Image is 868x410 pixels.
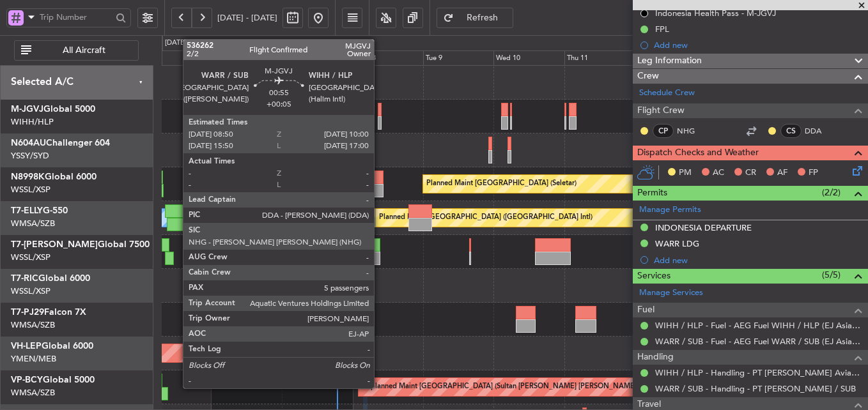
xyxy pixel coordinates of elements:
[11,319,55,331] a: WMSA/SZB
[34,46,134,55] span: All Aircraft
[11,206,43,215] span: T7-ELLY
[11,308,86,317] a: T7-PJ29Falcon 7X
[11,218,55,229] a: WMSA/SZB
[654,40,862,50] div: Add new
[637,303,655,317] span: Fuel
[677,125,706,137] a: NHG
[493,50,564,66] div: Wed 10
[379,208,593,227] div: Planned Maint [GEOGRAPHIC_DATA] ([GEOGRAPHIC_DATA] Intl)
[822,268,841,282] span: (5/5)
[11,252,50,263] a: WSSL/XSP
[11,342,42,351] span: VH-LEP
[217,12,277,24] span: [DATE] - [DATE]
[11,105,95,114] a: M-JGVJGlobal 5000
[11,139,110,148] a: N604AUChallenger 604
[822,186,841,199] span: (2/2)
[655,24,669,34] div: FPL
[11,139,46,148] span: N604AU
[11,308,44,317] span: T7-PJ29
[639,287,703,300] a: Manage Services
[11,342,93,351] a: VH-LEPGlobal 6000
[637,186,667,201] span: Permits
[141,50,211,66] div: Fri 5
[165,38,187,49] div: [DATE]
[11,240,98,249] span: T7-[PERSON_NAME]
[639,204,701,216] a: Manage Permits
[637,269,670,284] span: Services
[637,69,659,84] span: Crew
[637,103,685,118] span: Flight Crew
[637,146,759,160] span: Dispatch Checks and Weather
[805,125,833,137] a: DDA
[11,184,50,195] a: WSSL/XSP
[655,383,856,394] a: WARR / SUB - Handling - PT [PERSON_NAME] / SUB
[11,274,90,283] a: T7-RICGlobal 6000
[11,172,45,181] span: N8998K
[745,167,756,179] span: CR
[362,377,669,397] div: Unplanned Maint [GEOGRAPHIC_DATA] (Sultan [PERSON_NAME] [PERSON_NAME] - Subang)
[423,50,493,66] div: Tue 9
[11,105,43,114] span: M-JGVJ
[456,13,509,22] span: Refresh
[11,376,43,384] span: VP-BCY
[777,167,787,179] span: AF
[564,50,635,66] div: Thu 11
[11,240,150,249] a: T7-[PERSON_NAME]Global 7500
[655,238,699,249] div: WARR LDG
[655,367,862,378] a: WIHH / HLP - Handling - PT [PERSON_NAME] Aviasi WIHH / HLP
[655,222,752,233] div: INDONESIA DEPARTURE
[353,50,423,66] div: Mon 8
[11,206,68,215] a: T7-ELLYG-550
[637,350,674,365] span: Handling
[212,50,282,66] div: Sat 6
[809,167,818,179] span: FP
[655,336,862,347] a: WARR / SUB - Fuel - AEG Fuel WARR / SUB (EJ Asia Only)
[11,150,49,162] a: YSSY/SYD
[11,387,55,399] a: WMSA/SZB
[655,8,776,19] div: Indonesia Health Pass - M-JGVJ
[655,320,862,331] a: WIHH / HLP - Fuel - AEG Fuel WIHH / HLP (EJ Asia Only)
[654,255,862,266] div: Add new
[11,285,50,297] a: WSSL/XSP
[11,274,38,283] span: T7-RIC
[780,124,802,138] div: CS
[637,54,702,68] span: Leg Information
[11,376,95,384] a: VP-BCYGlobal 5000
[11,353,56,365] a: YMEN/MEB
[14,40,139,61] button: All Aircraft
[282,50,352,66] div: Sun 7
[437,8,513,28] button: Refresh
[11,172,97,181] a: N8998KGlobal 6000
[40,8,112,27] input: Trip Number
[639,87,695,100] a: Schedule Crew
[653,124,674,138] div: CP
[679,167,692,179] span: PM
[426,174,577,194] div: Planned Maint [GEOGRAPHIC_DATA] (Seletar)
[11,116,54,128] a: WIHH/HLP
[713,167,724,179] span: AC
